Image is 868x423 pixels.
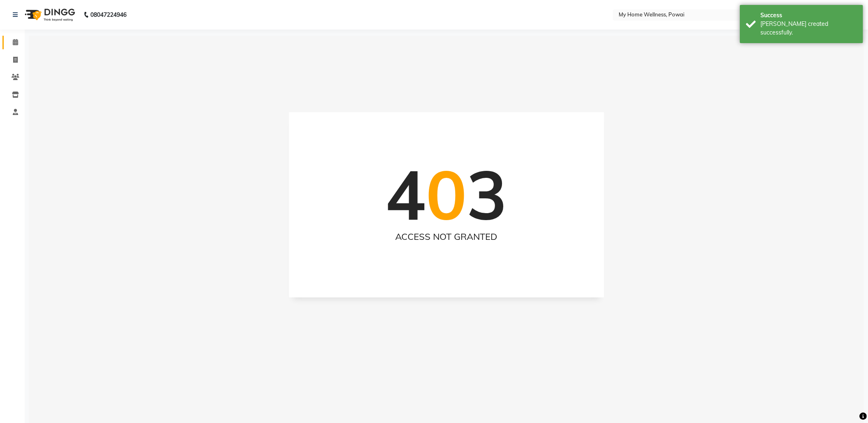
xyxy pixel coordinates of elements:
[385,154,507,235] h1: 4 3
[305,231,587,242] h2: ACCESS NOT GRANTED
[426,152,467,237] span: 0
[760,11,857,20] div: Success
[21,3,77,26] img: logo
[90,3,127,26] b: 08047224946
[760,20,857,37] div: Bill created successfully.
